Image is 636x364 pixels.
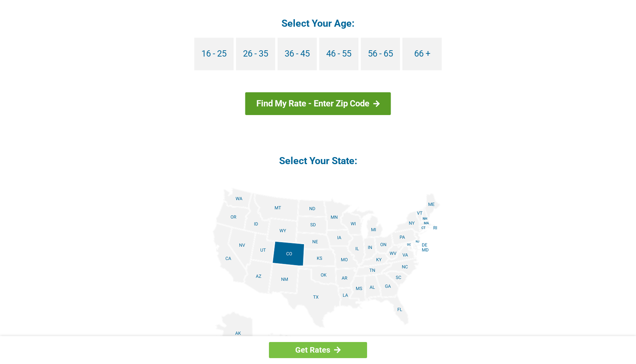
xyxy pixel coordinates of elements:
[236,38,275,70] a: 26 - 35
[278,38,317,70] a: 36 - 45
[361,38,400,70] a: 56 - 65
[269,342,367,358] a: Get Rates
[194,38,234,70] a: 16 - 25
[319,38,358,70] a: 46 - 55
[402,38,442,70] a: 66 +
[130,17,506,30] h4: Select Your Age:
[130,154,506,167] h4: Select Your State:
[245,92,391,115] a: Find My Rate - Enter Zip Code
